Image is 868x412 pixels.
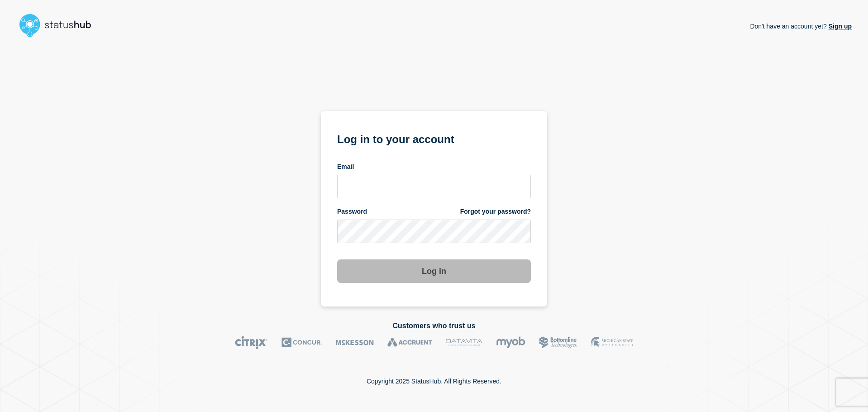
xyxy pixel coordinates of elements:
[367,378,501,385] p: Copyright 2025 StatusHub. All Rights Reserved.
[827,23,852,30] a: Sign up
[539,336,577,349] img: Bottomline logo
[496,336,525,349] img: myob logo
[460,207,531,216] a: Forgot your password?
[591,336,633,349] img: MSU logo
[16,322,852,330] h2: Customers who trust us
[337,207,367,216] span: Password
[235,336,268,349] img: Citrix logo
[750,15,852,37] p: Don't have an account yet?
[446,336,482,349] img: DataVita logo
[337,130,531,147] h1: Log in to your account
[337,175,531,198] input: email input
[336,336,374,349] img: McKesson logo
[337,163,354,171] span: Email
[387,336,432,349] img: Accruent logo
[16,11,102,40] img: StatusHub logo
[337,220,531,243] input: password input
[281,336,322,349] img: Concur logo
[337,259,531,283] button: Log in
